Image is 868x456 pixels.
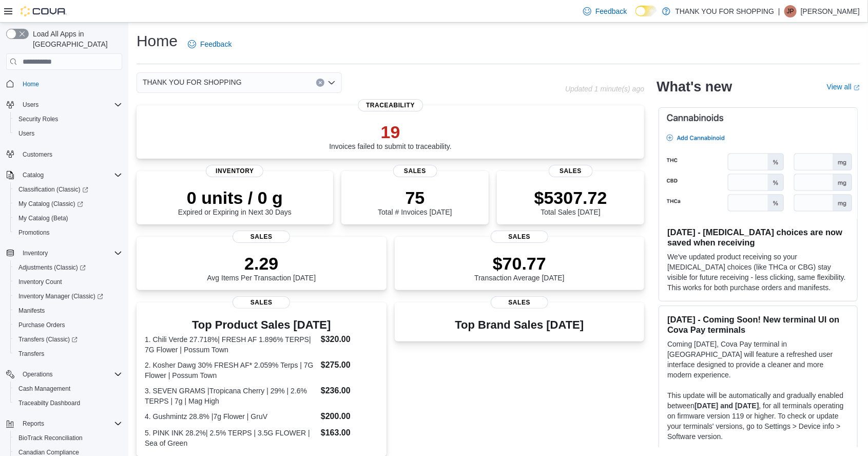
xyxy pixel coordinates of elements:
span: Transfers (Classic) [18,335,78,344]
a: My Catalog (Classic) [10,197,126,211]
button: Users [18,99,43,111]
button: Home [2,76,126,91]
p: | [778,5,780,17]
p: 19 [329,122,452,142]
div: Expired or Expiring in Next 30 Days [178,187,292,216]
span: Customers [18,148,122,161]
a: Classification (Classic) [14,183,92,196]
a: Inventory Manager (Classic) [10,289,126,303]
span: My Catalog (Classic) [18,200,83,208]
button: Clear input [316,79,324,87]
span: Customers [23,150,52,159]
span: Purchase Orders [14,319,122,331]
span: Users [23,101,38,109]
span: Traceabilty Dashboard [18,399,80,407]
span: Sales [233,231,290,243]
p: 0 units / 0 g [178,187,292,208]
span: BioTrack Reconciliation [18,434,83,442]
span: Dark Mode [635,16,636,17]
button: Manifests [10,303,126,318]
span: Catalog [23,171,44,179]
span: Manifests [14,305,122,317]
span: Traceabilty Dashboard [14,397,122,409]
button: Reports [2,416,126,431]
p: $70.77 [474,253,565,274]
span: Inventory Manager (Classic) [18,292,103,300]
dt: 2. Kosher Dawg 30% FRESH AF* 2.059% Terps | 7G Flower | Possum Town [145,360,317,381]
h3: Top Product Sales [DATE] [145,319,378,331]
p: Updated 1 minute(s) ago [565,85,644,93]
div: Joe Pepe [784,5,797,17]
a: Transfers (Classic) [14,333,82,346]
button: Users [10,126,126,141]
a: Cash Management [14,383,74,395]
span: Classification (Classic) [18,185,88,194]
span: My Catalog (Classic) [14,198,122,210]
dt: 4. Gushmintz 28.8% |7g Flower | GruV [145,411,317,422]
a: Purchase Orders [14,319,69,331]
span: Transfers (Classic) [14,333,122,346]
span: Feedback [200,39,232,49]
p: We've updated product receiving so your [MEDICAL_DATA] choices (like THCa or CBG) stay visible fo... [667,252,849,293]
input: Dark Mode [635,6,657,16]
p: 75 [378,187,452,208]
strong: [DATE] and [DATE] [695,402,759,410]
span: Inventory [18,247,122,259]
button: Transfers [10,347,126,361]
p: This update will be automatically and gradually enabled between , for all terminals operating on ... [667,390,849,442]
button: Catalog [2,168,126,182]
a: Feedback [579,1,631,22]
span: Classification (Classic) [14,183,122,196]
a: Adjustments (Classic) [10,260,126,275]
div: Avg Items Per Transaction [DATE] [207,253,316,282]
span: Inventory Manager (Classic) [14,290,122,302]
button: Cash Management [10,382,126,396]
span: Cash Management [14,383,122,395]
span: Security Roles [14,113,122,125]
button: Reports [18,417,48,430]
svg: External link [854,85,860,91]
a: Security Roles [14,113,62,125]
span: JP [787,5,794,17]
dd: $236.00 [321,385,378,397]
span: Reports [23,420,44,428]
span: My Catalog (Beta) [14,212,122,224]
dt: 1. Chili Verde 27.718%| FRESH AF 1.896% TERPS| 7G Flower | Possum Town [145,334,317,355]
button: Purchase Orders [10,318,126,332]
h3: [DATE] - [MEDICAL_DATA] choices are now saved when receiving [667,227,849,248]
dt: 5. PINK INK 28.2%| 2.5% TERPS | 3.5G FLOWER | Sea of Green [145,428,317,448]
span: Sales [393,165,437,177]
a: Feedback [184,34,236,54]
span: Sales [233,296,290,309]
span: Inventory Count [18,278,62,286]
a: Transfers (Classic) [10,332,126,347]
button: Customers [2,147,126,162]
dd: $320.00 [321,333,378,346]
a: BioTrack Reconciliation [14,432,87,444]
dd: $200.00 [321,410,378,423]
span: Transfers [14,348,122,360]
span: Cash Management [18,385,70,393]
h2: What's new [657,79,732,95]
span: Users [14,127,122,140]
h1: Home [137,31,178,51]
dt: 3. SEVEN GRAMS |Tropicana Cherry | 29% | 2.6% TERPS | 7g | Mag High [145,386,317,406]
span: Operations [23,370,53,378]
a: Transfers [14,348,48,360]
button: Catalog [18,169,48,181]
span: Operations [18,368,122,381]
p: $5307.72 [534,187,607,208]
a: Traceabilty Dashboard [14,397,84,409]
button: My Catalog (Beta) [10,211,126,225]
span: Traceability [358,99,423,111]
p: 2.29 [207,253,316,274]
a: Inventory Count [14,276,66,288]
span: Sales [549,165,593,177]
img: Cova [21,6,67,16]
button: Users [2,98,126,112]
a: Manifests [14,305,49,317]
div: Total # Invoices [DATE] [378,187,452,216]
span: Promotions [18,229,50,237]
span: Purchase Orders [18,321,65,329]
a: Classification (Classic) [10,182,126,197]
